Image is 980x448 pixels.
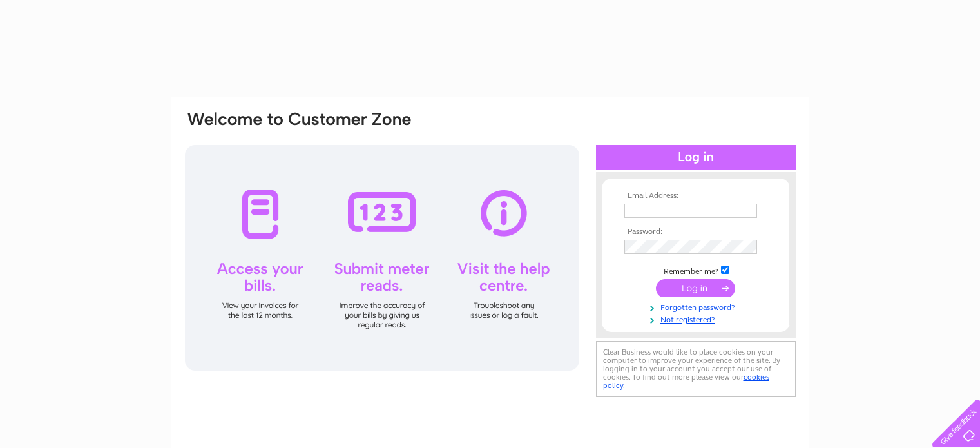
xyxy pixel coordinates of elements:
a: Forgotten password? [624,300,771,313]
a: Not registered? [624,313,771,325]
input: Submit [656,279,735,297]
a: cookies policy [603,373,769,390]
td: Remember me? [621,264,771,277]
th: Email Address: [621,191,771,200]
th: Password: [621,228,771,237]
div: Clear Business would like to place cookies on your computer to improve your experience of the sit... [596,341,796,397]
